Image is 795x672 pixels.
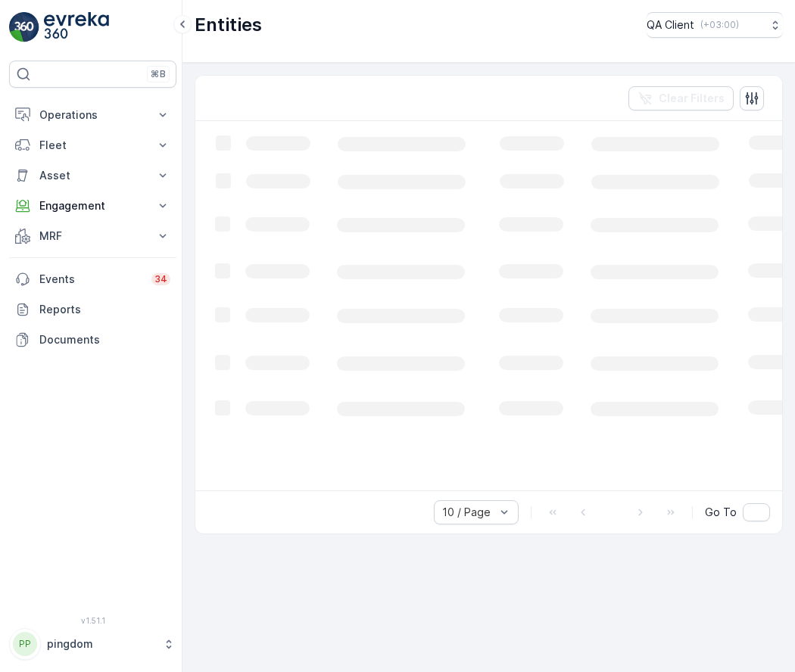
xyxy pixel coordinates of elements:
[39,272,142,287] p: Events
[9,616,176,625] span: v 1.51.1
[9,325,176,355] a: Documents
[9,130,176,160] button: Fleet
[647,17,694,33] p: QA Client
[9,628,176,660] button: PPpingdom
[9,221,176,251] button: MRF
[39,138,146,153] p: Fleet
[39,168,146,183] p: Asset
[9,160,176,191] button: Asset
[39,198,146,213] p: Engagement
[44,12,109,42] img: logo_light-DOdMpM7g.png
[9,264,176,294] a: Events34
[39,332,170,347] p: Documents
[9,191,176,221] button: Engagement
[628,86,734,110] button: Clear Filters
[659,91,725,106] p: Clear Filters
[195,13,262,37] p: Entities
[39,229,146,244] p: MRF
[9,294,176,325] a: Reports
[9,100,176,130] button: Operations
[39,107,146,123] p: Operations
[647,12,783,38] button: QA Client(+03:00)
[39,302,170,317] p: Reports
[47,636,155,652] p: pingdom
[154,273,167,285] p: 34
[9,12,39,42] img: logo
[151,68,166,80] p: ⌘B
[705,505,737,520] span: Go To
[13,632,37,656] div: PP
[700,19,739,31] p: ( +03:00 )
